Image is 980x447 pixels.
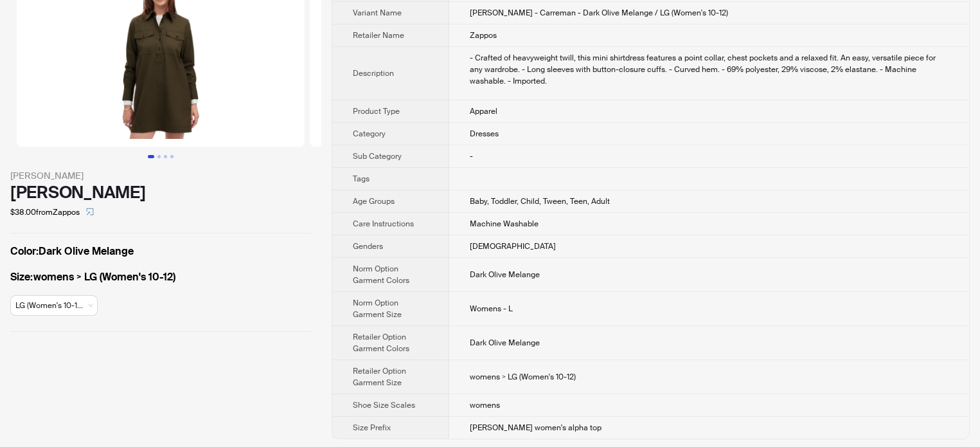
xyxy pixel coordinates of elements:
span: Retailer Name [353,30,404,41]
span: - [470,151,473,161]
span: womens [470,400,500,410]
span: Baby, Toddler, Child, Tween, Teen, Adult [470,196,610,206]
button: Go to slide 2 [157,155,161,158]
span: Size Prefix [353,423,391,433]
span: [PERSON_NAME] - Carreman - Dark Olive Melange / LG (Women's 10-12) [470,8,728,18]
span: [DEMOGRAPHIC_DATA] [470,241,556,251]
span: Genders [353,241,383,251]
span: womens > LG (Women's 10-12) [470,372,576,382]
span: Dark Olive Melange [470,269,540,280]
div: [PERSON_NAME] [10,183,311,202]
span: Description [353,68,394,78]
span: Norm Option Garment Colors [353,264,409,286]
label: Dark Olive Melange [10,244,311,259]
span: Dresses [470,129,499,139]
button: Go to slide 1 [148,155,154,158]
span: Care Instructions [353,219,414,229]
span: Retailer Option Garment Size [353,366,406,388]
span: Category [353,129,386,139]
span: Tags [353,174,370,184]
span: Product Type [353,106,400,116]
span: Zappos [470,30,497,41]
div: $38.00 from Zappos [10,202,311,223]
span: Variant Name [353,8,402,18]
span: Age Groups [353,196,395,206]
span: Womens - L [470,304,513,314]
span: Apparel [470,106,497,116]
div: [PERSON_NAME] [10,169,311,183]
span: Retailer Option Garment Colors [353,332,409,354]
span: available [15,296,93,315]
span: select [86,208,94,215]
span: Shoe Size Scales [353,400,415,410]
button: Go to slide 4 [170,155,174,158]
span: Machine Washable [470,219,539,229]
span: [PERSON_NAME] women's alpha top [470,423,601,433]
label: womens > LG (Women's 10-12) [10,269,311,285]
span: Size : [10,270,33,284]
span: Color : [10,244,39,258]
span: Norm Option Garment Size [353,298,402,320]
span: Dark Olive Melange [470,338,540,348]
span: Sub Category [353,151,402,161]
div: - Crafted of heavyweight twill, this mini shirtdress features a point collar, chest pockets and a... [470,52,949,87]
button: Go to slide 3 [164,155,167,158]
